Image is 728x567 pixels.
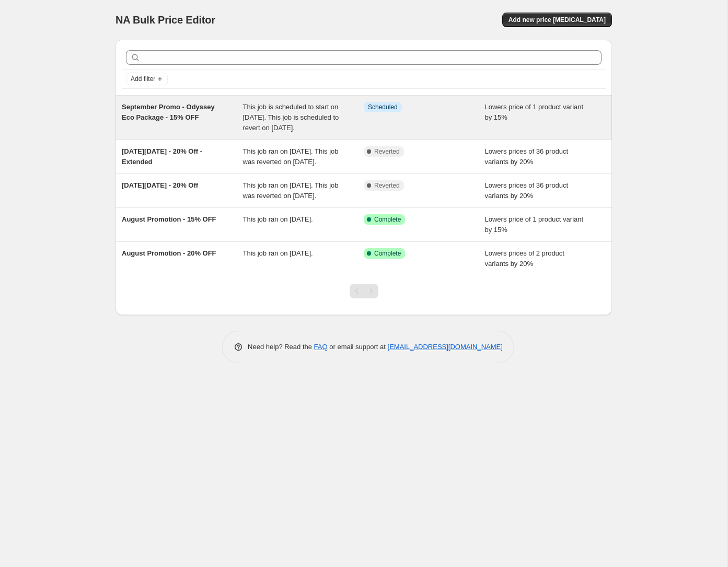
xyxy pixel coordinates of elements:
a: [EMAIL_ADDRESS][DOMAIN_NAME] [388,343,503,351]
span: Lowers prices of 36 product variants by 20% [485,181,569,200]
span: This job is scheduled to start on [DATE]. This job is scheduled to revert on [DATE]. [243,103,339,132]
span: This job ran on [DATE]. This job was reverted on [DATE]. [243,181,339,200]
a: FAQ [314,343,328,351]
span: Add new price [MEDICAL_DATA] [509,16,606,24]
span: Need help? Read the [248,343,314,351]
span: Lowers prices of 36 product variants by 20% [485,147,569,166]
span: Complete [374,249,401,258]
span: This job ran on [DATE]. [243,249,313,257]
span: Reverted [374,147,400,156]
span: [DATE][DATE] - 20% Off - Extended [122,147,202,166]
span: Complete [374,215,401,224]
span: or email support at [328,343,388,351]
button: Add filter [126,73,168,85]
span: August Promotion - 20% OFF [122,249,216,257]
span: [DATE][DATE] - 20% Off [122,181,198,189]
nav: Pagination [350,284,378,298]
span: Lowers prices of 2 product variants by 20% [485,249,564,268]
span: This job ran on [DATE]. [243,215,313,223]
span: NA Bulk Price Editor [115,14,215,26]
span: Reverted [374,181,400,190]
span: This job ran on [DATE]. This job was reverted on [DATE]. [243,147,339,166]
span: Add filter [131,75,155,83]
span: Lowers price of 1 product variant by 15% [485,103,584,121]
span: August Promotion - 15% OFF [122,215,216,223]
span: Lowers price of 1 product variant by 15% [485,215,584,234]
span: Scheduled [368,103,398,111]
button: Add new price [MEDICAL_DATA] [502,13,612,27]
span: September Promo - Odyssey Eco Package - 15% OFF [122,103,215,121]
